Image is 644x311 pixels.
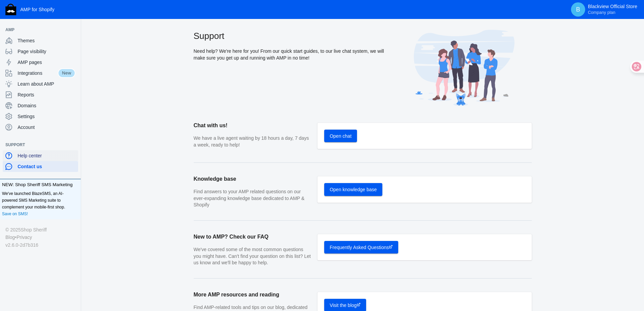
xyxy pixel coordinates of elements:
[69,143,79,146] button: Add a sales channel
[18,81,75,87] span: Learn about AMP
[330,303,357,308] span: Visit the blog
[194,234,311,246] h2: New to AMP? Check our FAQ
[3,57,78,68] a: AMP pages
[18,91,75,98] span: Reports
[5,226,75,234] div: © 2025
[18,70,58,76] span: Integrations
[18,37,75,44] span: Themes
[194,30,397,113] div: Need help? We're here for you! From our quick start guides, to our live chat system, we will make...
[3,100,78,111] a: Domains
[194,188,311,208] p: Find answers to your AMP related questions on our ever-expanding knowledge base dedicated to AMP ...
[5,234,75,241] div: •
[330,133,352,139] span: Open chat
[330,187,377,193] span: Open knowledge base
[194,30,397,42] h2: Support
[5,234,15,241] a: Blog
[58,68,75,78] span: New
[194,246,311,266] p: We've covered some of the most common questions you might have. Can't find your question on this ...
[3,111,78,122] a: Settings
[194,176,311,188] h2: Knowledge base
[5,141,69,148] span: Support
[3,35,78,46] a: Themes
[18,163,75,170] span: Contact us
[18,102,75,109] span: Domains
[3,89,78,100] a: Reports
[324,241,398,253] a: Frequently Asked Questions
[20,7,54,12] span: AMP for Shopify
[18,152,75,159] span: Help center
[69,28,79,31] button: Add a sales channel
[3,79,78,89] a: Learn about AMP
[18,124,75,131] span: Account
[5,26,69,33] span: AMP
[3,122,78,133] a: Account
[18,48,75,55] span: Page visibility
[3,161,78,172] a: Contact us
[588,10,615,15] span: Company plan
[18,59,75,66] span: AMP pages
[3,68,78,79] a: IntegrationsNew
[330,245,389,250] span: Frequently Asked Questions
[324,130,357,142] button: Open chat
[3,46,78,57] a: Page visibility
[21,226,47,234] a: Shop Sheriff
[194,292,311,304] h2: More AMP resources and reading
[5,241,75,249] div: v2.6.0-2d7b316
[5,4,16,15] img: Shop Sheriff Logo
[18,113,75,120] span: Settings
[588,4,637,15] p: Blackview Official Store
[194,123,311,135] h2: Chat with us!
[575,6,581,13] span: B
[17,234,32,241] a: Privacy
[194,135,311,148] p: We have a live agent waiting by 18 hours a day, 7 days a week, ready to help!
[2,210,28,217] a: Save on SMS!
